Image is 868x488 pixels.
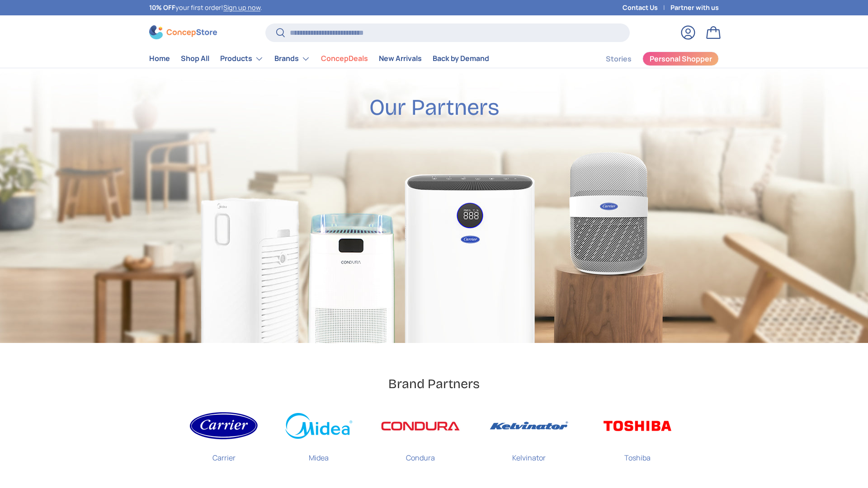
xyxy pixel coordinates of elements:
[433,50,489,67] a: Back by Demand
[181,50,209,67] a: Shop All
[321,50,368,67] a: ConcepDeals
[212,445,236,463] p: Carrier
[149,3,175,12] strong: 10% OFF
[380,407,461,470] a: Condura
[223,3,260,12] a: Sign up now
[642,52,719,66] a: Personal Shopper
[309,445,329,463] p: Midea
[149,50,170,67] a: Home
[149,50,489,68] nav: Primary
[512,445,546,463] p: Kelvinator
[623,3,670,13] a: Contact Us
[488,407,570,470] a: Kelvinator
[285,407,353,470] a: Midea
[274,50,310,68] a: Brands
[220,50,264,68] a: Products
[606,50,632,68] a: Stories
[670,3,719,13] a: Partner with us
[650,55,712,62] span: Personal Shopper
[388,375,480,392] h2: Brand Partners
[190,407,258,470] a: Carrier
[149,3,262,13] p: your first order! .
[369,94,499,122] h2: Our Partners
[379,50,422,67] a: New Arrivals
[624,445,651,463] p: Toshiba
[149,25,217,39] img: ConcepStore
[215,50,269,68] summary: Products
[269,50,316,68] summary: Brands
[406,445,435,463] p: Condura
[597,407,678,470] a: Toshiba
[584,50,719,68] nav: Secondary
